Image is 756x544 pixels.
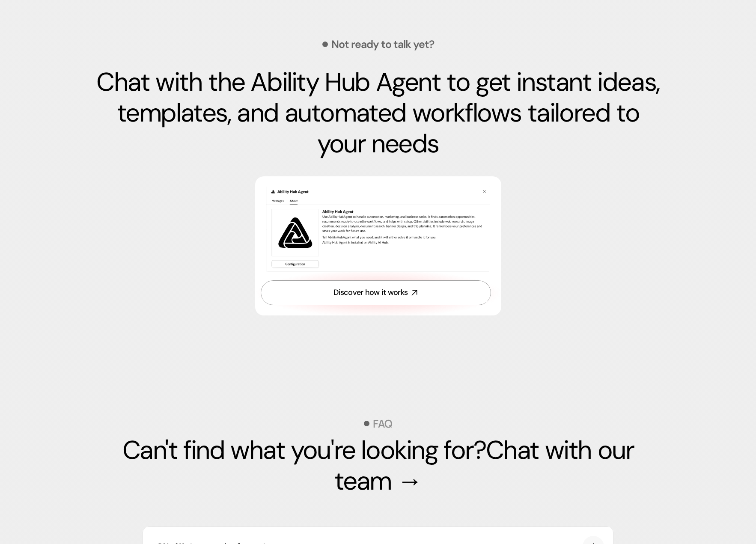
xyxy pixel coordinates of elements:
h2: Chat with the Ability Hub Agent to get instant ideas, templates, and automated workflows tailored... [95,67,661,159]
p: FAQ [373,418,392,429]
a: Chat with our team → [334,433,640,498]
h2: Can't find what you're looking for? [95,435,661,496]
a: Discover how it works [261,280,491,305]
p: Not ready to talk yet? [331,39,434,50]
div: Discover how it works [333,287,408,298]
